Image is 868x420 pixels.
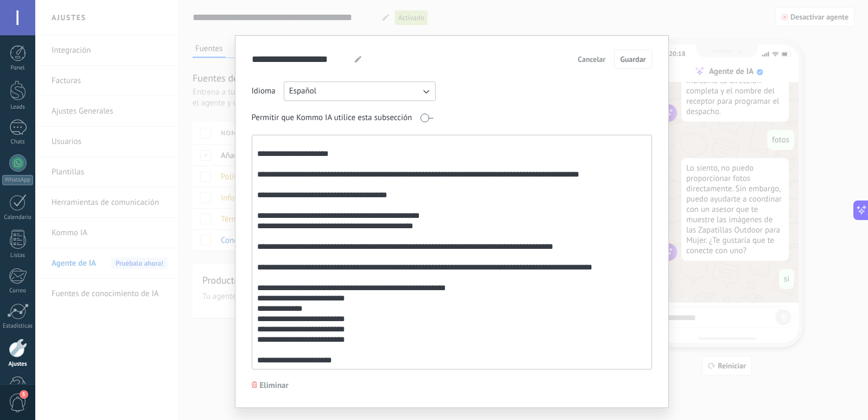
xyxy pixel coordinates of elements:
div: Estadísticas [2,323,34,330]
div: WhatsApp [2,175,33,185]
span: Idioma [252,86,276,97]
div: Leads [2,104,34,111]
button: Guardar [614,49,652,69]
div: Panel [2,65,34,72]
button: Español [284,82,436,101]
span: 5 [20,390,28,399]
div: Calendario [2,214,34,221]
div: Listas [2,252,34,259]
div: Chats [2,139,34,146]
div: Ajustes [2,361,34,368]
div: Correo [2,287,34,294]
span: Cancelar [578,55,605,63]
span: Español [289,86,317,97]
button: Cancelar [573,51,610,67]
span: Eliminar [260,380,289,391]
span: Guardar [620,55,646,63]
span: Permitir que Kommo IA utilice esta subsección [252,112,412,123]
